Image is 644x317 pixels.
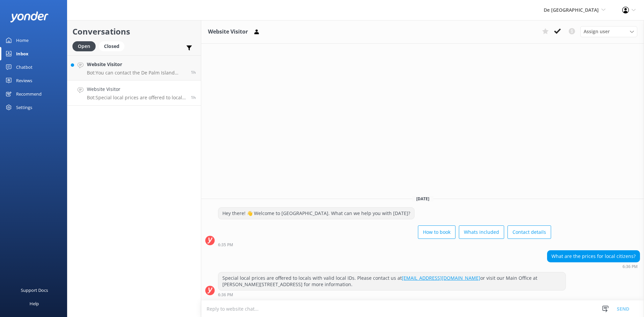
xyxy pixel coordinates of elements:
[99,41,124,51] div: Closed
[16,87,42,101] div: Recommend
[16,60,33,74] div: Chatbot
[218,292,566,297] div: Oct 14 2025 06:36pm (UTC -04:00) America/Caracas
[87,95,186,101] p: Bot: Special local prices are offered to locals with valid local IDs. Please contact us at [EMAIL...
[412,196,433,202] span: [DATE]
[218,242,551,247] div: Oct 14 2025 06:35pm (UTC -04:00) America/Caracas
[191,69,196,75] span: Oct 14 2025 06:59pm (UTC -04:00) America/Caracas
[16,34,29,47] div: Home
[87,61,186,68] h4: Website Visitor
[208,28,248,36] h3: Website Visitor
[30,297,39,310] div: Help
[191,95,196,100] span: Oct 14 2025 06:36pm (UTC -04:00) America/Caracas
[67,55,201,81] a: Website VisitorBot:You can contact the De Palm Island team at [EMAIL_ADDRESS][DOMAIN_NAME].1h
[218,293,233,297] strong: 6:36 PM
[623,265,638,269] strong: 6:36 PM
[87,70,186,76] p: Bot: You can contact the De Palm Island team at [EMAIL_ADDRESS][DOMAIN_NAME].
[418,225,455,239] button: How to book
[72,41,96,51] div: Open
[21,283,48,297] div: Support Docs
[584,28,610,35] span: Assign user
[547,264,640,269] div: Oct 14 2025 06:36pm (UTC -04:00) America/Caracas
[507,225,551,239] button: Contact details
[459,225,504,239] button: Whats included
[218,272,566,290] div: Special local prices are offered to locals with valid local IDs. Please contact us at or visit ou...
[580,26,637,37] div: Assign User
[16,74,32,87] div: Reviews
[10,11,49,22] img: yonder-white-logo.png
[218,243,233,247] strong: 6:35 PM
[218,208,414,219] div: Hey there! 👋 Welcome to [GEOGRAPHIC_DATA]. What can we help you with [DATE]?
[67,81,201,106] a: Website VisitorBot:Special local prices are offered to locals with valid local IDs. Please contac...
[544,7,599,13] span: De [GEOGRAPHIC_DATA]
[16,47,29,60] div: Inbox
[402,275,480,281] a: [EMAIL_ADDRESS][DOMAIN_NAME]
[87,86,186,93] h4: Website Visitor
[72,42,99,50] a: Open
[72,25,196,38] h2: Conversations
[16,101,32,114] div: Settings
[547,251,640,262] div: What are the prices for local citizens?
[99,42,128,50] a: Closed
